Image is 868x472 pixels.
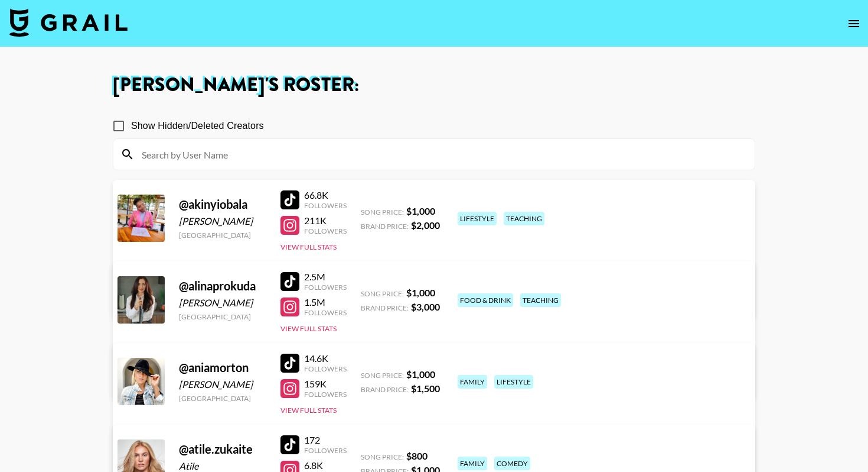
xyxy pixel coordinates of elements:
button: open drawer [842,12,866,35]
div: family [458,457,487,470]
div: 6.8K [304,460,347,471]
div: [GEOGRAPHIC_DATA] [179,394,266,403]
div: comedy [494,457,530,470]
span: Song Price: [361,452,404,461]
span: Brand Price: [361,222,409,231]
strong: $ 1,500 [411,383,440,394]
div: [GEOGRAPHIC_DATA] [179,231,266,240]
input: Search by User Name [135,145,748,164]
span: Brand Price: [361,385,409,394]
div: Followers [304,308,347,317]
strong: $ 1,000 [406,368,435,380]
div: Followers [304,446,347,455]
div: family [458,375,487,389]
div: lifestyle [458,212,497,225]
div: 2.5M [304,271,347,283]
div: [PERSON_NAME] [179,215,266,227]
div: 66.8K [304,189,347,201]
div: @ alinaprokuda [179,279,266,293]
span: Brand Price: [361,303,409,312]
div: 159K [304,378,347,390]
div: Followers [304,364,347,373]
img: Grail Talent [9,8,128,37]
div: Followers [304,201,347,210]
div: lifestyle [494,375,533,389]
div: [PERSON_NAME] [179,297,266,309]
strong: $ 800 [406,450,428,461]
div: Atile [179,460,266,472]
button: View Full Stats [280,324,337,333]
div: [PERSON_NAME] [179,379,266,390]
strong: $ 1,000 [406,287,435,298]
span: Song Price: [361,371,404,380]
div: @ aniamorton [179,360,266,375]
span: Song Price: [361,289,404,298]
button: View Full Stats [280,243,337,251]
div: @ akinyiobala [179,197,266,212]
div: teaching [520,293,561,307]
div: 172 [304,434,347,446]
strong: $ 3,000 [411,301,440,312]
strong: $ 1,000 [406,205,435,216]
div: Followers [304,227,347,235]
div: 211K [304,215,347,227]
h1: [PERSON_NAME] 's Roster: [113,76,755,95]
div: 1.5M [304,296,347,308]
div: food & drink [458,293,513,307]
div: teaching [504,212,544,225]
button: View Full Stats [280,406,337,415]
span: Show Hidden/Deleted Creators [131,119,264,133]
strong: $ 2,000 [411,219,440,231]
div: Followers [304,283,347,292]
span: Song Price: [361,208,404,216]
div: [GEOGRAPHIC_DATA] [179,312,266,321]
div: 14.6K [304,353,347,364]
div: Followers [304,390,347,399]
div: @ atile.zukaite [179,442,266,457]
